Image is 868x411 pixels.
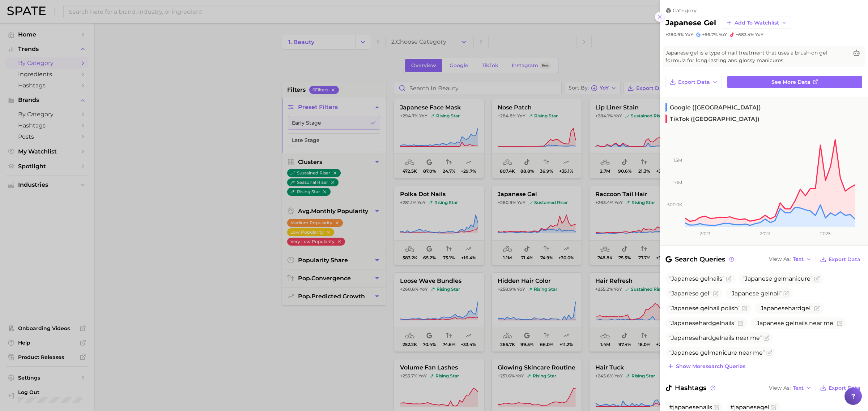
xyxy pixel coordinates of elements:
[669,305,740,312] span: nail polish
[671,305,699,312] span: Japanese
[801,305,810,312] span: gel
[761,305,788,312] span: Japanese
[665,49,848,64] span: Japanese gel is a type of nail treatment that uses a brush-on gel formula for long-lasting and gl...
[814,276,820,282] button: Flag as miscategorized or irrelevant
[727,76,862,88] a: See more data
[763,335,769,341] button: Flag as miscategorized or irrelevant
[761,290,770,297] span: gel
[671,275,699,282] span: Japanese
[818,383,862,393] button: Export Data
[738,320,744,326] button: Flag as miscategorized or irrelevant
[673,7,697,14] span: category
[671,290,699,297] span: Japanese
[671,334,699,341] span: Japanese
[774,275,783,282] span: gel
[837,320,843,326] button: Flag as miscategorized or irrelevant
[665,114,759,123] span: TikTok ([GEOGRAPHIC_DATA])
[745,275,772,282] span: Japanese
[767,383,813,393] button: View AsText
[665,103,761,112] span: Google ([GEOGRAPHIC_DATA])
[742,306,748,311] button: Flag as miscategorized or irrelevant
[669,275,724,282] span: nails
[702,32,718,37] span: +66.7%
[814,306,820,311] button: Flag as miscategorized or irrelevant
[771,79,810,85] span: See more data
[678,79,710,85] span: Export Data
[665,18,716,27] h2: japanese gel
[735,20,779,26] span: Add to Watchlist
[669,404,712,411] span: #japanesenails
[665,254,735,264] span: Search Queries
[760,231,771,236] tspan: 2024
[758,305,813,312] span: hard
[700,275,709,282] span: gel
[729,290,782,297] span: nail
[793,386,804,390] span: Text
[829,385,860,391] span: Export Data
[714,404,719,410] button: Flag as miscategorized or irrelevant
[783,291,789,297] button: Flag as miscategorized or irrelevant
[719,32,727,38] span: YoY
[700,349,709,356] span: gel
[743,275,813,282] span: manicure
[713,291,719,297] button: Flag as miscategorized or irrelevant
[786,320,795,326] span: gel
[712,320,721,326] span: gel
[767,255,813,264] button: View AsText
[722,17,791,29] button: Add to Watchlist
[726,276,732,282] button: Flag as miscategorized or irrelevant
[755,32,763,38] span: YoY
[665,361,747,371] button: Show moresearch queries
[700,290,709,297] span: gel
[793,257,804,261] span: Text
[669,334,762,341] span: hard nails near me
[769,386,791,390] span: View As
[829,256,860,263] span: Export Data
[700,231,710,236] tspan: 2023
[665,76,722,88] button: Export Data
[732,290,759,297] span: Japanese
[665,383,716,393] span: Hashtags
[671,349,699,356] span: Japanese
[766,350,772,356] button: Flag as miscategorized or irrelevant
[736,32,754,37] span: +683.4%
[730,404,769,411] span: #japanesegel
[700,305,709,312] span: gel
[754,320,835,326] span: nails near me
[818,254,862,264] button: Export Data
[671,320,699,326] span: Japanese
[712,334,721,341] span: gel
[769,257,791,261] span: View As
[676,363,745,369] span: Show more search queries
[820,231,831,236] tspan: 2025
[669,349,765,356] span: manicure near me
[771,404,776,410] button: Flag as miscategorized or irrelevant
[669,320,736,326] span: hard nails
[685,32,693,38] span: YoY
[665,32,684,37] span: +280.9%
[757,320,784,326] span: Japanese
